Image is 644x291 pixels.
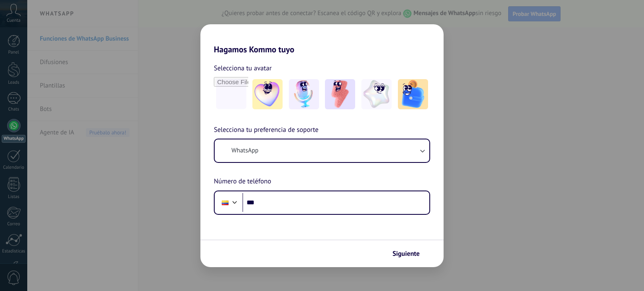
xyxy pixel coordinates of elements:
[389,247,431,261] button: Siguiente
[361,79,392,109] img: -4.jpeg
[214,125,319,136] span: Selecciona tu preferencia de soporte
[214,176,271,187] span: Número de teléfono
[325,79,355,109] img: -3.jpeg
[289,79,319,109] img: -2.jpeg
[252,79,283,109] img: -1.jpeg
[214,63,272,74] span: Selecciona tu avatar
[231,147,258,155] span: WhatsApp
[392,251,420,257] span: Siguiente
[200,24,444,54] h2: Hagamos Kommo tuyo
[217,194,233,211] div: Colombia: + 57
[398,79,428,109] img: -5.jpeg
[215,139,429,162] button: WhatsApp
